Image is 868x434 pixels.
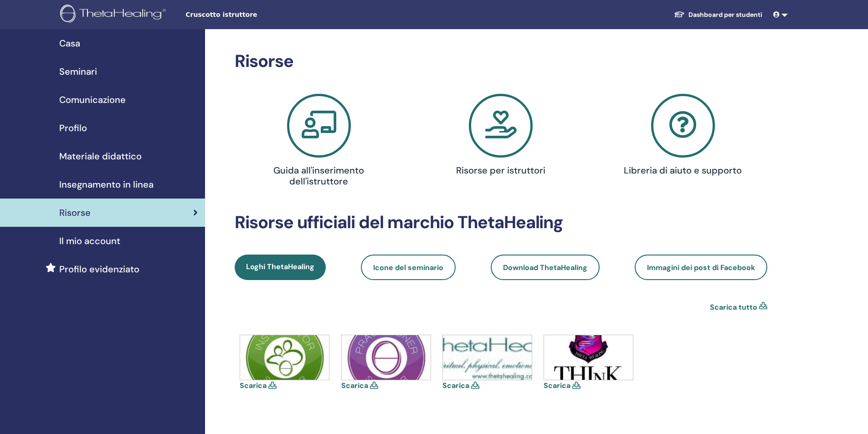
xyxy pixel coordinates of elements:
span: Seminari [59,65,97,78]
a: Icone del seminario [361,255,456,280]
img: icons-instructor.jpg [240,335,329,380]
a: Scarica [341,381,368,390]
img: graduation-cap-white.svg [674,10,685,18]
span: Profilo [59,121,87,135]
a: Guida all'inserimento dell'istruttore [233,94,405,190]
span: Il mio account [59,234,120,248]
a: Scarica tutto [710,302,757,313]
img: think-shield.jpg [544,335,633,380]
span: Materiale didattico [59,149,142,163]
h4: Libreria di aiuto e supporto [623,165,743,176]
h2: Risorse [235,51,767,72]
span: Cruscotto istruttore [185,10,322,20]
a: Risorse per istruttori [416,94,587,179]
a: Loghi ThetaHealing [235,255,326,280]
h4: Risorse per istruttori [441,165,561,176]
span: Insegnamento in linea [59,178,154,191]
span: Risorse [59,206,91,220]
a: Scarica [240,381,267,390]
h4: Guida all'inserimento dell'istruttore [259,165,379,187]
a: Download ThetaHealing [491,255,600,280]
img: icons-practitioner.jpg [342,335,431,380]
a: Scarica [442,381,469,390]
span: Icone del seminario [373,263,443,272]
span: Profilo evidenziato [59,262,139,276]
img: thetahealing-logo-a-copy.jpg [443,335,532,380]
a: Scarica [544,381,570,390]
a: Dashboard per studenti [667,6,770,23]
a: Libreria di aiuto e supporto [597,94,769,179]
span: Loghi ThetaHealing [246,262,314,271]
span: Casa [59,36,80,50]
h2: Risorse ufficiali del marchio ThetaHealing [235,212,767,233]
span: Download ThetaHealing [503,263,587,272]
img: logo.png [60,5,169,25]
span: Immagini dei post di Facebook [647,263,755,272]
span: Comunicazione [59,93,126,107]
a: Immagini dei post di Facebook [635,255,767,280]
